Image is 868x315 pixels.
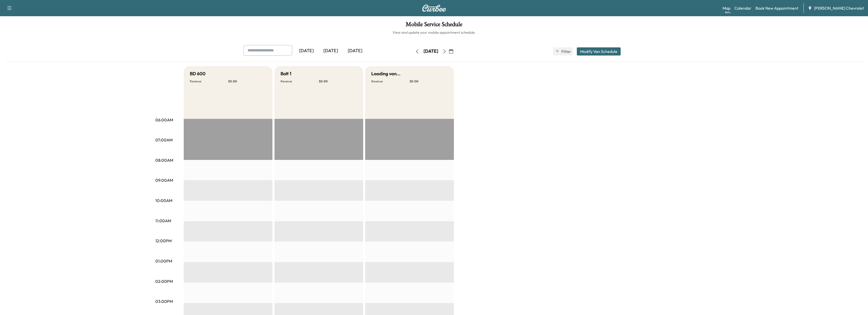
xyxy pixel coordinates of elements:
[319,79,357,83] p: $ 0.00
[371,79,410,83] p: Revenue
[155,197,172,203] p: 10:00AM
[155,238,172,244] p: 12:00PM
[423,48,438,54] div: [DATE]
[281,70,291,77] h5: Bolt 1
[319,45,343,57] div: [DATE]
[343,45,367,57] div: [DATE]
[155,218,171,224] p: 11:00AM
[422,5,446,12] img: Curbee Logo
[155,157,173,163] p: 08:00AM
[755,5,798,11] a: Book New Appointment
[553,47,573,55] button: Filter
[155,278,173,284] p: 02:00PM
[577,47,621,55] button: Modify Van Schedule
[281,79,319,83] p: Revenue
[190,70,206,77] h5: BD 600
[5,30,863,35] h6: View and update your mobile appointment schedule.
[155,137,173,143] p: 07:00AM
[814,5,864,11] span: [PERSON_NAME] Chevrolet
[725,10,730,14] div: Beta
[734,5,751,11] a: Calendar
[371,70,400,77] h5: Loading van...
[228,79,266,83] p: $ 0.00
[190,79,228,83] p: Revenue
[410,79,448,83] p: $ 0.00
[155,298,173,304] p: 03:00PM
[155,258,172,264] p: 01:00PM
[5,21,863,30] h1: Mobile Service Schedule
[723,5,730,11] a: MapBeta
[155,177,173,183] p: 09:00AM
[294,45,319,57] div: [DATE]
[561,48,570,54] span: Filter
[155,117,173,123] p: 06:00AM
